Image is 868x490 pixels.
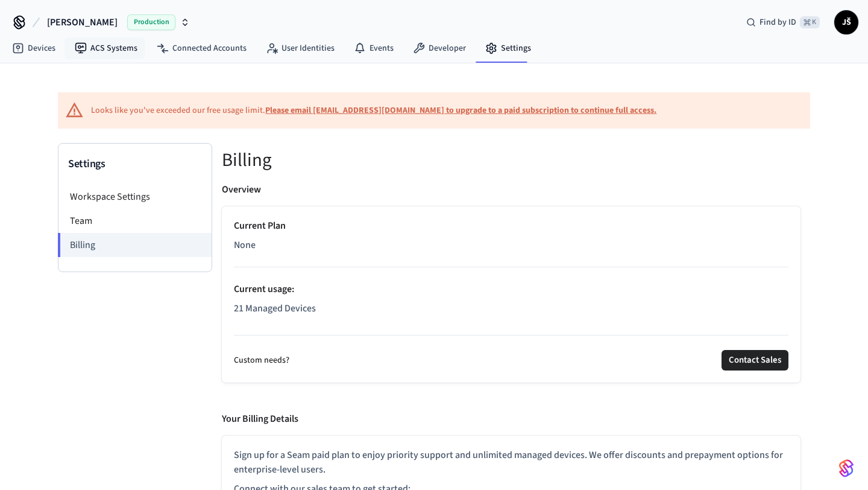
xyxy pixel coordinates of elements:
[403,37,476,59] a: Developer
[222,148,800,173] h5: Billing
[91,104,656,117] div: Looks like you've exceeded our free usage limit.
[58,209,212,233] li: Team
[476,37,541,59] a: Settings
[737,11,829,33] div: Find by ID⌘ K
[58,185,212,209] li: Workspace Settings
[68,156,202,173] h3: Settings
[839,459,854,478] img: SeamLogoGradient.69752ec5.svg
[759,16,796,28] span: Find by ID
[2,37,65,59] a: Devices
[234,238,256,252] span: None
[47,15,118,30] span: [PERSON_NAME]
[256,37,344,59] a: User Identities
[234,350,788,371] div: Custom needs?
[222,412,298,426] p: Your Billing Details
[234,218,788,233] p: Current Plan
[65,37,147,59] a: ACS Systems
[147,37,256,59] a: Connected Accounts
[834,10,858,34] button: JŠ
[222,182,261,197] p: Overview
[265,104,656,116] a: Please email [EMAIL_ADDRESS][DOMAIN_NAME] to upgrade to a paid subscription to continue full access.
[58,233,212,257] li: Billing
[835,11,857,33] span: JŠ
[234,301,788,316] p: 21 Managed Devices
[234,282,788,296] p: Current usage :
[127,14,175,30] span: Production
[234,448,788,477] p: Sign up for a Seam paid plan to enjoy priority support and unlimited managed devices. We offer di...
[722,350,788,371] button: Contact Sales
[344,37,403,59] a: Events
[800,16,820,28] span: ⌘ K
